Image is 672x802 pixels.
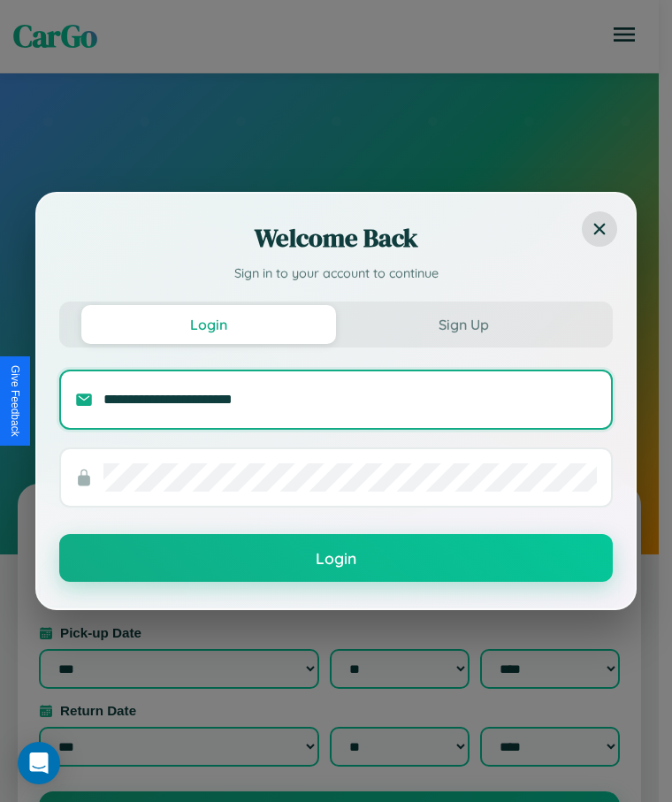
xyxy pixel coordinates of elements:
button: Login [81,305,336,344]
h2: Welcome Back [59,220,613,256]
div: Open Intercom Messenger [18,742,60,784]
div: Give Feedback [9,365,21,437]
button: Sign Up [336,305,591,344]
p: Sign in to your account to continue [59,264,613,284]
button: Login [59,534,613,582]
